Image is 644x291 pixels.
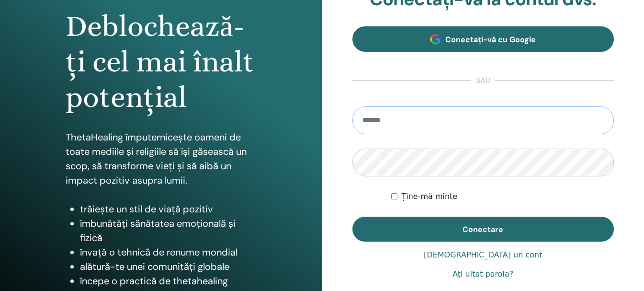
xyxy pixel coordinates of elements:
[463,224,503,234] font: Conectare
[80,217,236,244] font: îmbunătăți sănătatea emoțională și fizică
[424,250,542,259] font: [DEMOGRAPHIC_DATA] un cont
[80,246,237,258] font: învață o tehnică de renume mondial
[352,217,614,242] button: Conectare
[452,268,513,280] a: Aţi uitat parola?
[80,275,228,287] font: începe o practică de thetahealing
[452,269,513,279] font: Aţi uitat parola?
[391,191,614,202] div: Păstrează-mă autentificat pe termen nelimitat sau până când mă deconectez manual
[445,35,536,45] font: Conectați-vă cu Google
[476,75,490,85] font: sau
[80,260,229,273] font: alătură-te unei comunități globale
[352,26,614,52] a: Conectați-vă cu Google
[424,249,542,261] a: [DEMOGRAPHIC_DATA] un cont
[80,203,213,215] font: trăiește un stil de viață pozitiv
[66,131,247,186] font: ThetaHealing împuternicește oameni de toate mediile și religiile să își găsească un scop, să tran...
[66,9,254,115] font: Deblochează-ți cel mai înalt potențial
[401,192,457,201] font: Ține-mă minte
